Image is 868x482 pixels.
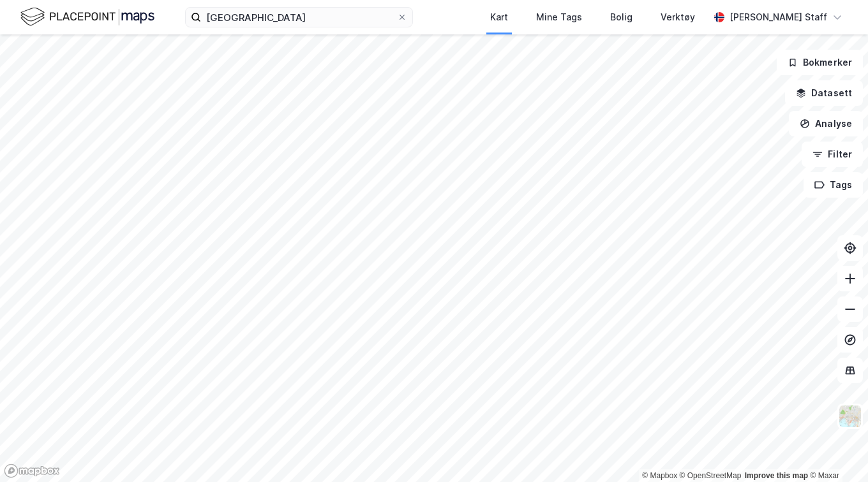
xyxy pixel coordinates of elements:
a: Mapbox [642,471,677,480]
button: Bokmerker [777,50,863,75]
a: Improve this map [745,471,808,480]
button: Filter [802,142,863,167]
div: [PERSON_NAME] Staff [730,10,827,25]
iframe: Chat Widget [804,421,868,482]
input: Søk på adresse, matrikkel, gårdeiere, leietakere eller personer [201,8,397,27]
a: OpenStreetMap [680,471,742,480]
a: Mapbox homepage [4,464,60,478]
img: Z [838,404,862,428]
div: Bolig [610,10,632,25]
div: Kart [490,10,508,25]
div: Mine Tags [536,10,582,25]
button: Analyse [789,111,863,136]
div: Verktøy [661,10,695,25]
button: Datasett [785,80,863,106]
button: Tags [804,172,863,198]
img: logo.f888ab2527a4732fd821a326f86c7f29.svg [20,6,154,28]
